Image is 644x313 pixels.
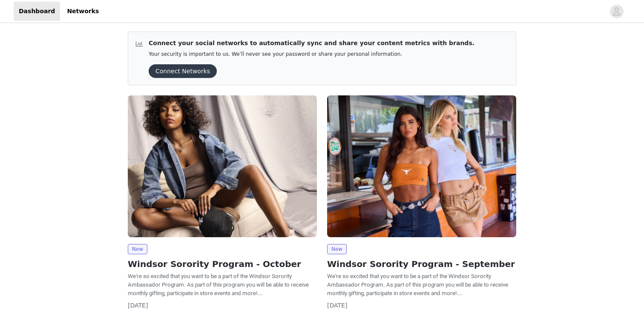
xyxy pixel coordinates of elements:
span: We're so excited that you want to be a part of the Windsor Sorority Ambassador Program. As part o... [327,273,508,296]
span: We're so excited that you want to be a part of the Windsor Sorority Ambassador Program. As part o... [128,273,309,296]
div: avatar [612,5,621,18]
p: Connect your social networks to automatically sync and share your content metrics with brands. [149,39,474,48]
h2: Windsor Sorority Program - September [327,258,516,270]
h2: Windsor Sorority Program - October [128,258,317,270]
img: Windsor [327,95,516,237]
a: Networks [62,2,104,21]
img: Windsor [128,95,317,237]
span: New [327,244,347,254]
span: [DATE] [128,302,148,309]
p: Your security is important to us. We’ll never see your password or share your personal information. [149,51,474,57]
span: [DATE] [327,302,347,309]
a: Dashboard [14,2,60,21]
button: Connect Networks [149,64,217,78]
span: New [128,244,147,254]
